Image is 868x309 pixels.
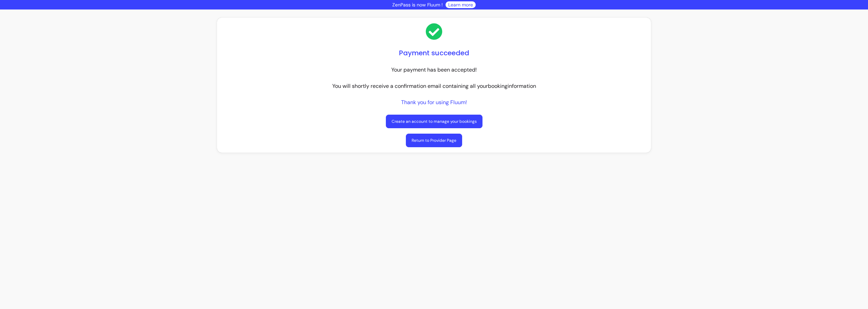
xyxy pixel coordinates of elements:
p: You will shortly receive a confirmation email containing all your booking information [332,82,536,90]
a: Learn more [448,1,473,8]
a: Create an account to manage your bookings [386,115,482,128]
h1: Payment succeeded [399,48,469,58]
p: Thank you for using Fluum! [401,98,467,107]
a: Return to Provider Page [406,134,462,147]
p: Your payment has been accepted! [391,66,477,74]
p: ZenPass is now Fluum ! [392,1,443,8]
